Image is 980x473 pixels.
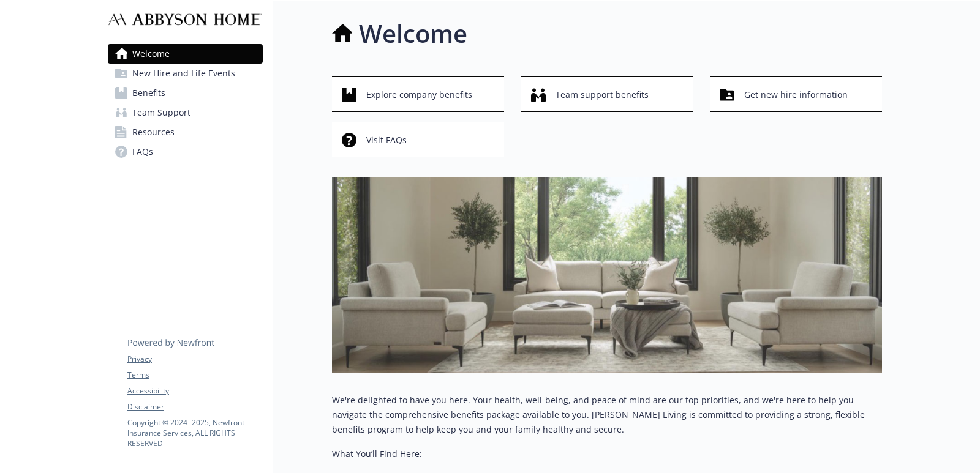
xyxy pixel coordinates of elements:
[132,103,190,122] span: Team Support
[332,76,504,112] button: Explore company benefits
[127,417,262,449] p: Copyright © 2024 - 2025 , Newfront Insurance Services, ALL RIGHTS RESERVED
[108,122,263,142] a: Resources
[132,83,165,103] span: Benefits
[359,15,467,52] h1: Welcome
[108,64,263,83] a: New Hire and Life Events
[127,370,262,381] a: Terms
[556,83,649,106] span: Team support benefits
[332,447,882,461] p: What You’ll Find Here:
[127,354,262,365] a: Privacy
[108,83,263,103] a: Benefits
[108,142,263,162] a: FAQs
[366,128,407,152] span: Visit FAQs
[127,401,262,412] a: Disclaimer
[332,122,504,157] button: Visit FAQs
[710,76,882,112] button: Get new hire information
[366,83,472,106] span: Explore company benefits
[132,122,175,142] span: Resources
[332,393,882,437] p: We're delighted to have you here. Your health, well-being, and peace of mind are our top prioriti...
[108,103,263,122] a: Team Support
[744,83,848,106] span: Get new hire information
[132,64,235,83] span: New Hire and Life Events
[108,44,263,64] a: Welcome
[132,142,153,162] span: FAQs
[521,76,693,112] button: Team support benefits
[127,385,262,397] a: Accessibility
[332,177,882,373] img: overview page banner
[132,44,170,64] span: Welcome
